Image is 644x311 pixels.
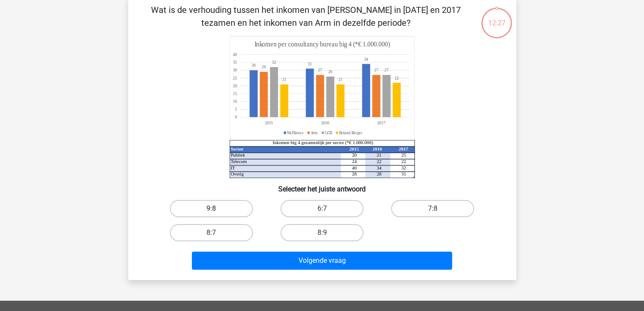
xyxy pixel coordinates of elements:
button: Volgende vraag [192,252,452,270]
tspan: 0 [235,114,237,120]
tspan: 22 [376,159,381,164]
tspan: IT [231,165,235,170]
tspan: Sector [231,146,243,151]
tspan: Publiek [231,152,245,157]
tspan: 201520162017 [265,120,385,126]
tspan: 22 [401,159,406,164]
h6: Selecteer het juiste antwoord [142,178,502,193]
tspan: 28 [352,171,357,176]
tspan: 32 [272,60,276,65]
tspan: 10 [233,99,237,104]
tspan: GCB [325,130,333,135]
tspan: 30 [251,63,256,68]
tspan: 27 [384,68,388,73]
tspan: 15 [233,91,237,96]
tspan: 20 [352,152,357,157]
tspan: Inkomen per consultancy bureau big 4 (*€ 1.000.000) [254,40,390,49]
tspan: 2017 [398,146,408,151]
p: Wat is de verhouding tussen het inkomen van [PERSON_NAME] in [DATE] en 2017 tezamen en het inkome... [142,3,470,29]
tspan: 5 [235,107,237,112]
tspan: 22 [394,75,398,80]
tspan: 2727 [318,68,378,73]
label: 7:8 [391,200,474,217]
tspan: McFlinsey [287,130,304,135]
tspan: 2121 [282,77,342,82]
tspan: 31 [308,62,312,67]
label: 8:7 [170,224,253,241]
tspan: 25 [233,75,237,80]
label: 6:7 [280,200,364,217]
tspan: 34 [376,165,381,170]
label: 9:8 [170,200,253,217]
tspan: 29 [262,65,265,70]
tspan: 20 [233,83,237,88]
div: 12:27 [481,7,513,28]
tspan: 2016 [372,146,382,151]
tspan: Arm [311,130,317,135]
tspan: 25 [401,152,406,157]
tspan: 2015 [349,146,359,151]
tspan: 21 [376,152,381,157]
tspan: Overig [231,171,244,176]
tspan: 30 [233,68,237,73]
tspan: 26 [328,69,332,74]
tspan: Boland Rerger [339,130,363,135]
tspan: 24 [352,159,357,164]
tspan: 35 [233,60,237,65]
tspan: Inkomen big 4 gezamenlijk per sector (*€ 1.000.000) [272,140,373,145]
tspan: 40 [233,52,237,57]
label: 8:9 [280,224,364,241]
tspan: 34 [364,57,368,62]
tspan: Telecom [231,159,247,164]
tspan: 28 [376,171,381,176]
tspan: 40 [352,165,357,170]
tspan: 32 [401,165,406,170]
tspan: 31 [401,171,406,176]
